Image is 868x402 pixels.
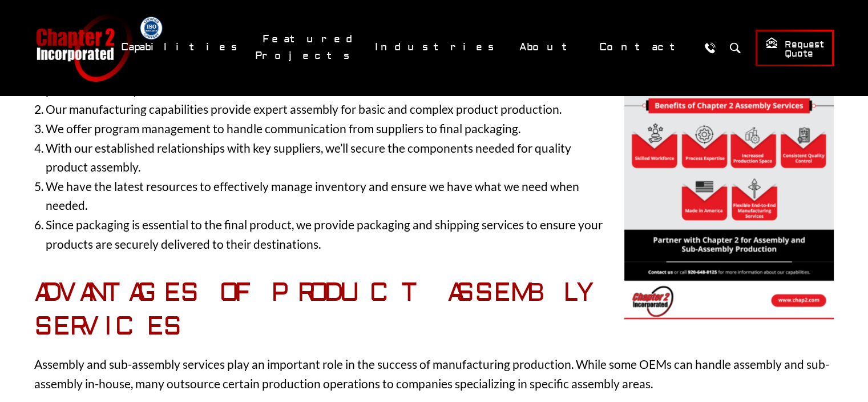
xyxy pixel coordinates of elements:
a: About [512,35,586,59]
a: Chapter 2 Incorporated [35,14,132,82]
h3: Advantages of Product Assembly Services [34,276,834,343]
span: Request Quote [765,37,824,60]
a: Request Quote [756,30,834,66]
p: Assembly and sub-assembly services play an important role in the success of manufacturing product... [34,355,834,393]
a: Featured Projects [255,27,362,68]
li: Since packaging is essential to the final product, we provide packaging and shipping services to ... [46,215,834,253]
button: Search [725,37,746,58]
li: We offer program management to handle communication from suppliers to final packaging. [46,119,834,138]
li: We have the latest resources to effectively manage inventory and ensure we have what we need when... [46,177,834,215]
a: Contact [592,35,694,59]
li: Our manufacturing capabilities provide expert assembly for basic and complex product production. [46,99,834,119]
li: With our established relationships with key suppliers, we’ll secure the components needed for qua... [46,138,834,177]
a: Call Us [700,37,721,58]
a: Industries [368,35,506,59]
a: Capabilities [114,35,249,59]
